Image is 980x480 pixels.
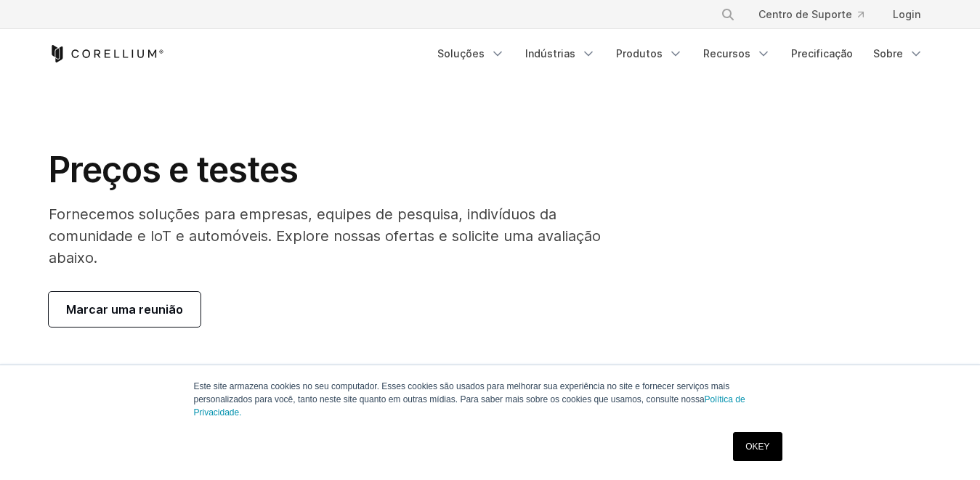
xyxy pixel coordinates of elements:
[758,7,852,22] font: Centro de Suporte
[733,432,782,461] a: OKEY
[703,46,750,61] font: Recursos
[437,46,485,61] font: Soluções
[429,41,932,67] div: Menu de navegação
[49,203,628,269] p: Fornecemos soluções para empresas, equipes de pesquisa, indivíduos da comunidade e IoT e automóve...
[616,46,663,61] font: Produtos
[782,41,862,67] a: Precificação
[873,46,903,61] font: Sobre
[49,148,628,192] h1: Preços e testes
[715,1,741,28] button: Procurar
[703,1,932,28] div: Menu de navegação
[194,394,745,418] a: Política de Privacidade.
[525,46,575,61] font: Indústrias
[881,1,932,28] a: Login
[194,380,787,419] p: Este site armazena cookies no seu computador. Esses cookies são usados para melhorar sua experiên...
[49,45,164,62] a: Corellium Início
[66,301,183,318] span: Marcar uma reunião
[49,292,201,327] a: Marcar uma reunião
